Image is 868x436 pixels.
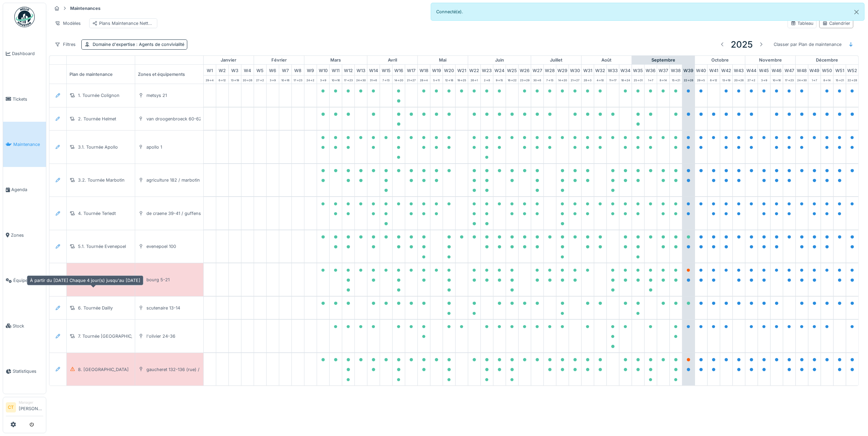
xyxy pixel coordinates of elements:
[783,76,795,84] div: 17 -> 23
[135,42,184,47] span: : Agents de convivialité
[456,76,468,84] div: 19 -> 25
[657,65,669,75] div: W 37
[241,76,254,84] div: 20 -> 26
[481,65,493,75] div: W 23
[670,76,682,84] div: 15 -> 21
[821,76,833,84] div: 8 -> 14
[632,76,644,84] div: 25 -> 31
[418,56,468,65] div: mai
[146,305,180,311] div: scutenaire 13-14
[254,65,266,75] div: W 5
[619,65,632,75] div: W 34
[582,65,594,75] div: W 31
[582,76,594,84] div: 28 -> 3
[279,65,291,75] div: W 7
[834,65,846,75] div: W 51
[443,65,455,75] div: W 20
[569,65,581,75] div: W 30
[695,76,707,84] div: 29 -> 5
[342,65,354,75] div: W 12
[52,39,79,49] div: Filtres
[607,65,619,75] div: W 33
[849,3,864,21] button: Close
[146,116,229,122] div: van droogenbroeck 60-62 / helmet 339
[13,323,43,329] span: Stock
[3,76,46,121] a: Tickets
[279,76,291,84] div: 10 -> 16
[619,76,632,84] div: 18 -> 24
[3,213,46,258] a: Zones
[78,210,116,217] div: 4. Tournée Terledt
[19,400,43,405] div: Manager
[405,65,417,75] div: W 17
[304,76,317,84] div: 24 -> 2
[78,333,146,339] div: 7. Tournée [GEOGRAPHIC_DATA]
[796,56,858,65] div: décembre
[481,76,493,84] div: 2 -> 8
[304,65,317,75] div: W 9
[468,76,480,84] div: 26 -> 1
[146,366,248,373] div: gaucheret 132-136 (rue) / [PERSON_NAME] 8-12
[594,76,606,84] div: 4 -> 10
[808,76,821,84] div: 1 -> 7
[146,210,215,217] div: de craene 39-41 / guffens 37-39
[733,65,745,75] div: W 43
[393,65,405,75] div: W 16
[758,65,770,75] div: W 45
[11,186,43,193] span: Agenda
[808,65,821,75] div: W 49
[745,56,795,65] div: novembre
[6,402,16,413] li: CT
[569,76,581,84] div: 21 -> 27
[506,65,518,75] div: W 25
[330,65,342,75] div: W 11
[146,92,167,99] div: metsys 21
[78,144,118,150] div: 3.1. Tournée Apollo
[93,41,184,48] div: Domaine d'expertise
[204,76,216,84] div: 29 -> 4
[146,276,170,283] div: bourg 5-21
[720,76,732,84] div: 13 -> 19
[304,56,367,65] div: mars
[430,65,443,75] div: W 19
[367,76,380,84] div: 31 -> 6
[254,76,266,84] div: 27 -> 2
[12,50,43,57] span: Dashboard
[745,65,758,75] div: W 44
[355,76,367,84] div: 24 -> 30
[78,243,126,250] div: 5.1. Tournée Evenepoel
[493,76,506,84] div: 9 -> 15
[531,65,543,75] div: W 27
[443,76,455,84] div: 12 -> 18
[146,243,176,250] div: evenepoel 100
[418,65,430,75] div: W 18
[11,232,43,238] span: Zones
[506,76,518,84] div: 16 -> 22
[355,65,367,75] div: W 13
[146,333,175,339] div: l'olivier 24-36
[78,92,120,99] div: 1. Tournée Colignon
[380,76,392,84] div: 7 -> 13
[695,65,707,75] div: W 40
[822,20,850,27] div: Calendrier
[13,368,43,374] span: Statistiques
[645,76,657,84] div: 1 -> 7
[544,76,556,84] div: 7 -> 13
[519,76,531,84] div: 23 -> 29
[67,65,135,84] div: Plan de maintenance
[796,76,808,84] div: 24 -> 30
[254,56,304,65] div: février
[3,349,46,394] a: Statistiques
[267,65,279,75] div: W 6
[531,76,543,84] div: 30 -> 6
[720,65,732,75] div: W 42
[216,65,228,75] div: W 2
[3,31,46,76] a: Dashboard
[731,39,753,50] h3: 2025
[92,20,154,27] div: Plans Maintenance Nettoyage
[342,76,354,84] div: 17 -> 23
[771,76,783,84] div: 10 -> 16
[204,65,216,75] div: W 1
[367,56,417,65] div: avril
[216,76,228,84] div: 6 -> 12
